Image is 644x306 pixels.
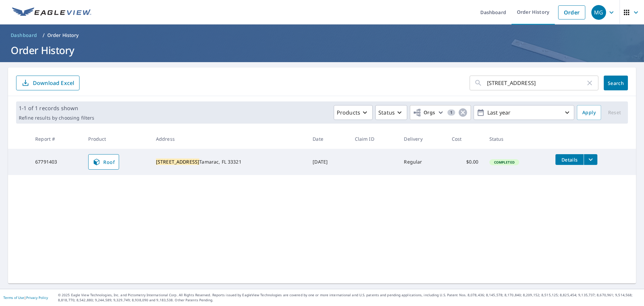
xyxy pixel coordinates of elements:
div: Tamarac, FL 33321 [156,159,302,165]
li: / [43,31,45,39]
img: EV Logo [12,7,91,17]
a: Terms of Use [3,295,24,300]
p: | [3,296,48,300]
td: $0.00 [446,149,484,175]
td: [DATE] [307,149,349,175]
button: filesDropdownBtn-67791403 [584,154,597,165]
p: Last year [485,107,563,119]
button: Products [334,105,373,120]
nav: breadcrumb [8,30,636,41]
span: Apply [582,108,596,117]
span: Details [559,157,580,163]
h1: Order History [8,43,636,57]
span: Orgs [413,108,435,117]
button: Download Excel [16,76,79,90]
th: Address [151,129,307,149]
p: Refine results by choosing filters [19,115,94,121]
button: Last year [474,105,574,120]
p: 1-1 of 1 records shown [19,104,94,112]
div: MG [591,5,606,20]
span: Search [609,80,623,86]
span: Roof [93,158,115,166]
p: Products [337,108,360,117]
p: Status [378,108,395,117]
mark: [STREET_ADDRESS] [156,159,199,165]
td: Regular [398,149,446,175]
button: Status [375,105,407,120]
th: Date [307,129,349,149]
a: Roof [88,154,119,170]
th: Claim ID [350,129,399,149]
p: © 2025 Eagle View Technologies, Inc. and Pictometry International Corp. All Rights Reserved. Repo... [58,293,641,303]
th: Cost [446,129,484,149]
td: 67791403 [30,149,83,175]
a: Privacy Policy [26,295,48,300]
button: Search [604,76,628,90]
p: Order History [47,32,79,39]
th: Product [83,129,150,149]
button: Orgs1 [410,105,471,120]
th: Delivery [398,129,446,149]
a: Dashboard [8,30,40,41]
button: Apply [577,105,601,120]
button: detailsBtn-67791403 [555,154,584,165]
span: Completed [490,160,519,165]
input: Address, Report #, Claim ID, etc. [487,74,586,92]
th: Report # [30,129,83,149]
a: Order [558,5,585,19]
span: 1 [447,110,455,115]
span: Dashboard [11,32,37,39]
p: Download Excel [33,79,74,87]
th: Status [484,129,550,149]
